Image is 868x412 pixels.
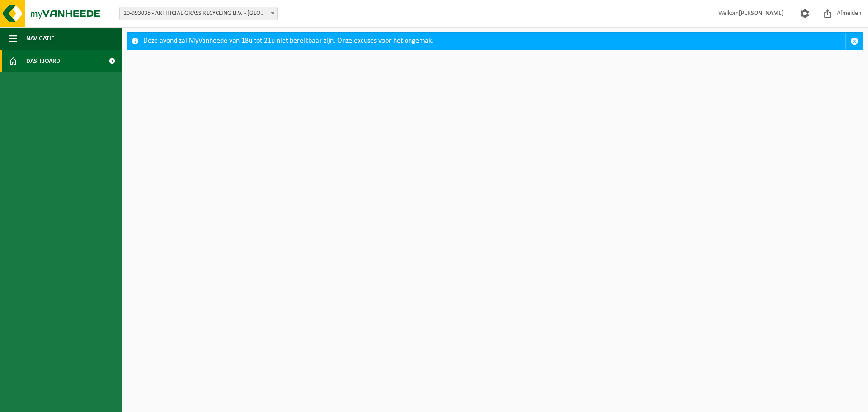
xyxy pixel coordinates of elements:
[739,10,784,17] strong: [PERSON_NAME]
[143,33,845,50] div: Deze avond zal MyVanheede van 18u tot 21u niet bereikbaar zijn. Onze excuses voor het ongemak.
[26,50,60,72] span: Dashboard
[120,7,277,20] span: 10-993035 - ARTIFICIAL GRASS RECYCLING B.V. - AMSTERDAM
[26,27,54,50] span: Navigatie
